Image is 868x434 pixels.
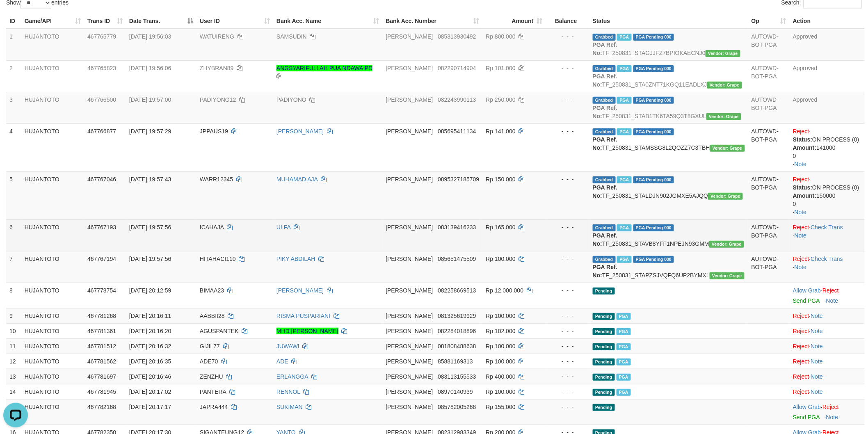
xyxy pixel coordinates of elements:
[617,359,631,365] span: Marked by aeosyak
[21,171,84,219] td: HUJANTOTO
[87,404,116,410] span: 467782168
[593,41,617,56] b: PGA Ref. No:
[795,232,807,239] a: Note
[549,127,586,135] div: - - -
[617,176,631,183] span: Marked by aeoanne
[593,97,616,104] span: Grabbed
[129,388,171,395] span: [DATE] 20:17:02
[793,144,817,151] b: Amount:
[549,403,586,411] div: - - -
[593,136,617,151] b: PGA Ref. No:
[811,373,823,380] a: Note
[276,65,372,71] a: ANGSYARIFULLAH PUA NDAWA PD
[549,286,586,295] div: - - -
[748,123,790,171] td: AUTOWD-BOT-PGA
[748,60,790,92] td: AUTOWD-BOT-PGA
[6,92,21,123] td: 3
[593,224,616,231] span: Grabbed
[276,287,324,294] a: [PERSON_NAME]
[790,29,865,61] td: Approved
[438,33,476,40] span: Copy 085313930492 to clipboard
[386,256,433,262] span: [PERSON_NAME]
[593,313,615,320] span: Pending
[793,183,861,208] div: ON PROCESS (0) 150000 0
[633,224,674,231] span: PGA Pending
[811,328,823,334] a: Note
[593,359,615,365] span: Pending
[593,73,617,88] b: PGA Ref. No:
[793,388,809,395] a: Reject
[276,256,315,262] a: PIKY ABDILAH
[21,308,84,323] td: HUJANTOTO
[486,176,515,183] span: Rp 150.000
[129,96,171,103] span: [DATE] 19:57:00
[386,404,433,410] span: [PERSON_NAME]
[811,343,823,349] a: Note
[386,343,433,349] span: [PERSON_NAME]
[593,176,616,183] span: Grabbed
[617,313,631,320] span: Marked by aeosyak
[593,232,617,247] b: PGA Ref. No:
[200,404,228,410] span: JAPRA444
[438,358,473,365] span: Copy 85881169313 to clipboard
[633,34,674,41] span: PGA Pending
[486,404,515,410] span: Rp 155.000
[790,308,865,323] td: ·
[200,328,239,334] span: AGUSPANTEK
[21,251,84,283] td: HUJANTOTO
[790,384,865,399] td: ·
[200,256,236,262] span: HITAHACI110
[748,219,790,251] td: AUTOWD-BOT-PGA
[486,313,515,319] span: Rp 100.000
[707,82,742,89] span: Vendor URL: https://settle31.1velocity.biz
[6,283,21,308] td: 8
[276,373,308,380] a: ERLANGGA
[589,29,748,61] td: TF_250831_STAGJJFZ7BPIOKAECNJ0
[710,272,745,279] span: Vendor URL: https://settle31.1velocity.biz
[129,224,171,231] span: [DATE] 19:57:56
[21,323,84,338] td: HUJANTOTO
[593,105,617,119] b: PGA Ref. No:
[87,328,116,334] span: 467781361
[6,323,21,338] td: 10
[549,32,586,41] div: - - -
[549,64,586,72] div: - - -
[6,14,21,29] th: ID
[593,184,617,199] b: PGA Ref. No:
[617,256,631,263] span: Marked by aeoanne
[748,251,790,283] td: AUTOWD-BOT-PGA
[790,171,865,219] td: · ·
[793,287,822,294] span: ·
[200,128,228,135] span: JPPAUS19
[200,224,224,231] span: ICAHAJA
[793,297,820,304] a: Send PGA
[87,65,116,71] span: 467765823
[21,399,84,425] td: HUJANTOTO
[486,128,515,135] span: Rp 141.000
[790,14,865,29] th: Action
[87,128,116,135] span: 467766877
[790,354,865,369] td: ·
[795,264,807,270] a: Note
[826,414,838,420] a: Note
[793,136,812,143] b: Status:
[708,193,743,200] span: Vendor URL: https://settle31.1velocity.biz
[546,14,589,29] th: Balance
[200,313,225,319] span: AABBII28
[486,96,515,103] span: Rp 250.000
[486,224,515,231] span: Rp 165.000
[549,388,586,396] div: - - -
[21,14,84,29] th: Game/API: activate to sort column ascending
[21,92,84,123] td: HUJANTOTO
[593,34,616,41] span: Grabbed
[706,50,740,57] span: Vendor URL: https://settle31.1velocity.biz
[793,176,809,183] a: Reject
[21,354,84,369] td: HUJANTOTO
[386,96,433,103] span: [PERSON_NAME]
[6,384,21,399] td: 14
[386,128,433,135] span: [PERSON_NAME]
[21,123,84,171] td: HUJANTOTO
[438,96,476,103] span: Copy 082243990113 to clipboard
[617,328,631,335] span: Marked by aeosyak
[276,388,300,395] a: RENNOL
